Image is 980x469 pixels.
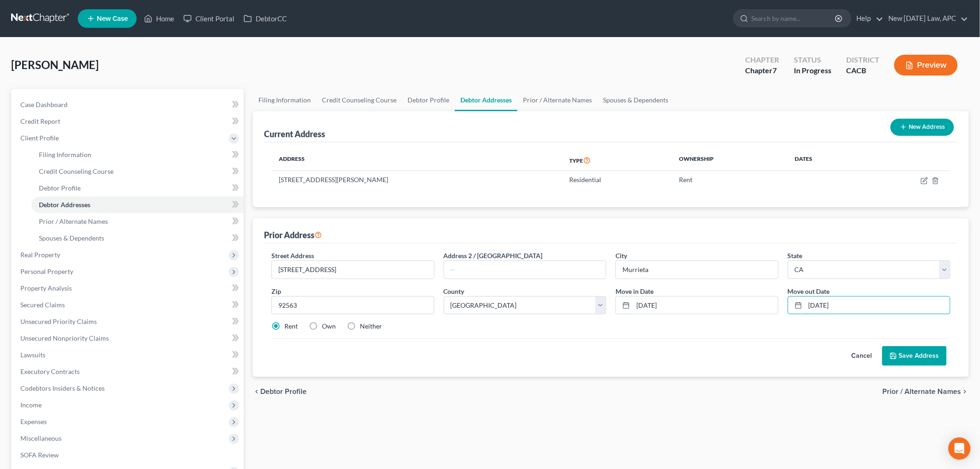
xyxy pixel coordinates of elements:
[39,167,113,175] span: Credit Counseling Course
[20,434,62,442] span: Miscellaneous
[517,89,597,111] a: Prior / Alternate Names
[884,10,968,27] a: New [DATE] Law, APC
[253,388,260,395] i: chevron_left
[949,437,971,460] div: Open Intercom Messenger
[139,10,179,27] a: Home
[752,10,836,27] input: Search by name...
[11,58,99,71] span: [PERSON_NAME]
[20,317,97,325] span: Unsecured Priority Claims
[272,261,434,279] input: Enter street address
[846,55,879,65] div: District
[633,297,778,314] input: MM/YYYY
[852,10,883,27] a: Help
[271,171,562,189] td: [STREET_ADDRESS][PERSON_NAME]
[794,55,831,65] div: Status
[455,89,517,111] a: Debtor Addresses
[562,150,672,171] th: Type
[316,89,402,111] a: Credit Counseling Course
[264,128,325,139] div: Current Address
[616,287,653,295] span: Move in Date
[773,66,777,75] span: 7
[39,234,104,242] span: Spouses & Dependents
[20,334,109,342] span: Unsecured Nonpriority Claims
[253,89,316,111] a: Filing Information
[360,322,382,331] label: Neither
[883,388,961,395] span: Prior / Alternate Names
[271,296,434,315] input: XXXXX
[20,301,65,309] span: Secured Claims
[20,368,80,375] span: Executory Contracts
[31,230,244,247] a: Spouses & Dependents
[39,217,108,225] span: Prior / Alternate Names
[20,418,47,425] span: Expenses
[20,351,45,359] span: Lawsuits
[13,96,244,113] a: Case Dashboard
[745,65,779,76] div: Chapter
[179,10,239,27] a: Client Portal
[794,65,831,76] div: In Progress
[271,150,562,171] th: Address
[894,55,958,76] button: Preview
[20,401,42,409] span: Income
[39,201,90,209] span: Debtor Addresses
[39,184,81,192] span: Debtor Profile
[444,251,543,260] label: Address 2 / [GEOGRAPHIC_DATA]
[284,322,298,331] label: Rent
[322,322,336,331] label: Own
[13,363,244,380] a: Executory Contracts
[20,134,59,142] span: Client Profile
[39,151,91,158] span: Filing Information
[20,251,60,259] span: Real Property
[788,287,830,295] span: Move out Date
[13,447,244,463] a: SOFA Review
[20,451,59,459] span: SOFA Review
[13,297,244,313] a: Secured Claims
[31,146,244,163] a: Filing Information
[271,287,281,295] span: Zip
[13,330,244,347] a: Unsecured Nonpriority Claims
[260,388,307,395] span: Debtor Profile
[444,287,465,295] span: County
[805,297,950,314] input: MM/YYYY
[20,384,105,392] span: Codebtors Insiders & Notices
[239,10,291,27] a: DebtorCC
[788,252,803,260] span: State
[31,180,244,196] a: Debtor Profile
[13,347,244,363] a: Lawsuits
[891,119,954,136] button: New Address
[672,171,788,189] td: Rent
[31,163,244,180] a: Credit Counseling Course
[20,101,68,108] span: Case Dashboard
[672,150,788,171] th: Ownership
[616,252,627,260] span: City
[402,89,455,111] a: Debtor Profile
[97,15,128,22] span: New Case
[597,89,674,111] a: Spouses & Dependents
[444,261,606,279] input: --
[253,388,307,395] button: chevron_left Debtor Profile
[616,261,778,279] input: Enter city...
[745,55,779,65] div: Chapter
[31,213,244,230] a: Prior / Alternate Names
[842,347,882,365] button: Cancel
[20,117,60,125] span: Credit Report
[271,252,314,260] span: Street Address
[20,284,72,292] span: Property Analysis
[961,388,969,395] i: chevron_right
[13,280,244,297] a: Property Analysis
[13,113,244,130] a: Credit Report
[31,196,244,213] a: Debtor Addresses
[846,65,879,76] div: CACB
[562,171,672,189] td: Residential
[882,346,947,366] button: Save Address
[788,150,864,171] th: Dates
[13,313,244,330] a: Unsecured Priority Claims
[883,388,969,395] button: Prior / Alternate Names chevron_right
[264,229,322,241] div: Prior Address
[20,267,73,275] span: Personal Property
